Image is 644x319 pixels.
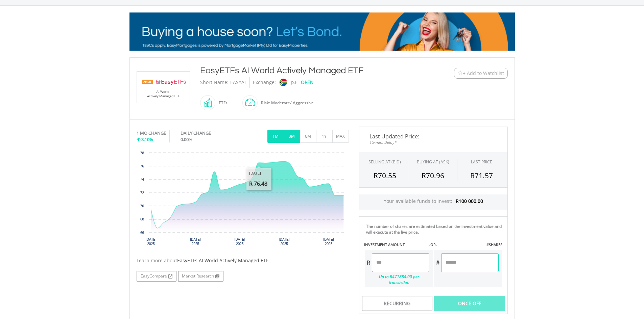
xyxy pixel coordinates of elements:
[301,77,314,88] div: OPEN
[300,130,316,143] button: 6M
[137,149,349,250] div: Chart. Highcharts interactive chart.
[267,130,284,143] button: 1M
[316,130,333,143] button: 1Y
[140,178,144,181] text: 74
[486,242,502,247] label: #SHARES
[137,149,349,250] svg: Interactive chart
[470,171,493,180] span: R71.57
[234,238,245,246] text: [DATE] 2025
[145,238,156,246] text: [DATE] 2025
[456,198,483,204] span: R100 000.00
[140,231,144,235] text: 66
[365,272,429,287] div: Up to R471884.00 per transaction
[454,68,508,79] button: Watchlist + Add to Watchlist
[429,242,437,247] label: -OR-
[471,159,492,165] div: LAST PRICE
[200,64,412,77] div: EasyETFs AI World Actively Managed ETF
[323,238,334,246] text: [DATE] 2025
[178,271,223,282] a: Market Research
[258,95,314,111] div: Risk: Moderate/ Aggressive
[253,77,276,88] div: Exchange:
[279,238,289,246] text: [DATE] 2025
[181,136,192,142] span: 0.00%
[458,71,463,76] img: Watchlist
[368,159,401,165] div: SELLING AT (BID)
[140,217,144,221] text: 68
[200,77,229,88] div: Short Name:
[190,238,201,246] text: [DATE] 2025
[138,72,189,103] img: EQU.ZA.EASYAI.png
[359,194,507,210] div: Your available funds to invest:
[129,12,515,51] img: EasyMortage Promotion Banner
[137,130,166,136] div: 1 MO CHANGE
[181,130,234,136] div: DAILY CHANGE
[140,191,144,195] text: 72
[140,151,144,155] text: 78
[422,171,444,180] span: R70.96
[364,139,502,145] span: 15-min. Delay*
[140,164,144,168] text: 76
[417,159,449,165] span: BUYING AT (ASK)
[365,253,372,272] div: R
[374,171,396,180] span: R70.55
[291,77,297,88] div: JSE
[362,296,432,311] div: Recurring
[137,271,176,282] a: EasyCompare
[137,257,349,264] div: Learn more about
[434,296,505,311] div: Once Off
[364,242,405,247] label: INVESTMENT AMOUNT
[215,95,228,111] div: ETFs
[434,253,441,272] div: #
[177,257,268,264] span: EasyETFs AI World Actively Managed ETF
[366,223,505,235] div: The number of shares are estimated based on the investment value and will execute at the live price.
[364,134,502,139] span: Last Updated Price:
[140,204,144,208] text: 70
[284,130,300,143] button: 3M
[332,130,349,143] button: MAX
[463,70,504,77] span: + Add to Watchlist
[141,136,153,142] span: 3.10%
[230,77,246,88] div: EASYAI
[279,79,287,86] img: jse.png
